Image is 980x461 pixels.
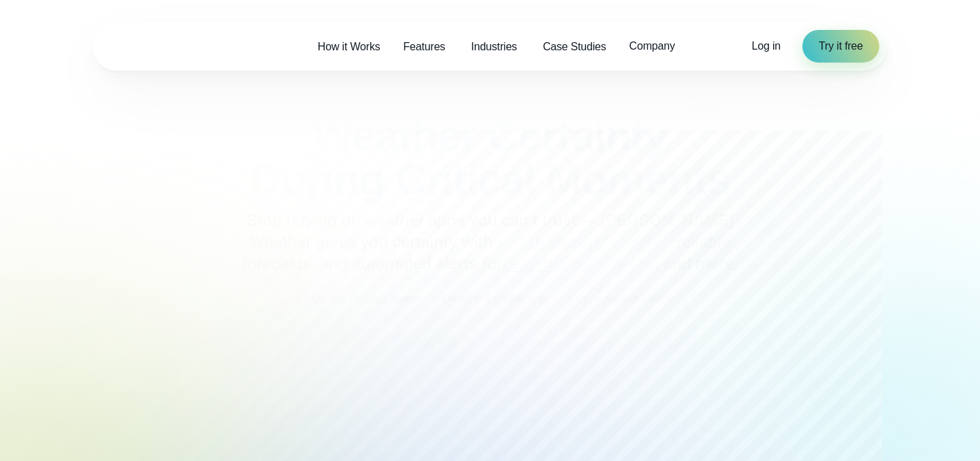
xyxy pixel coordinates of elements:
[752,40,781,52] span: Log in
[532,33,618,61] a: Case Studies
[306,33,392,61] a: How it Works
[543,39,606,55] span: Case Studies
[471,39,517,55] span: Industries
[752,38,781,54] a: Log in
[819,38,863,54] span: Try it free
[630,38,675,54] span: Company
[802,30,879,63] a: Try it free
[404,39,446,55] span: Features
[318,39,380,55] span: How it Works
